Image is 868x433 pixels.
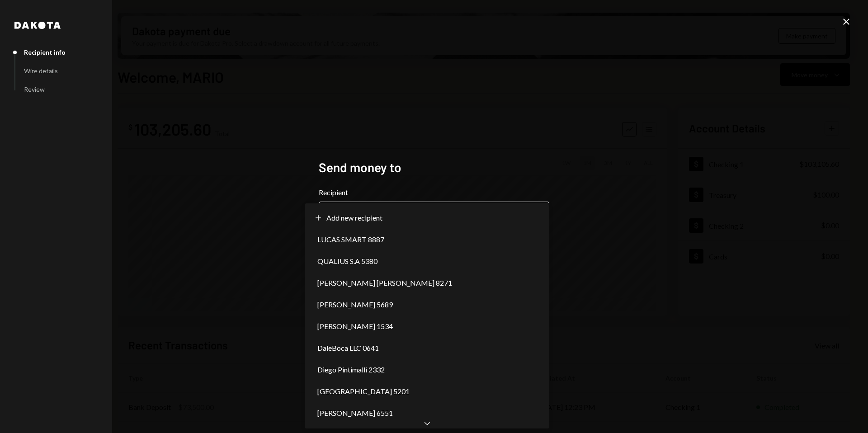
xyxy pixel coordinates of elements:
span: LUCAS SMART 8887 [317,234,384,245]
span: [PERSON_NAME] [PERSON_NAME] 8271 [317,278,452,288]
span: [GEOGRAPHIC_DATA] 5201 [317,386,410,397]
div: Review [24,85,45,93]
span: DaleBoca LLC 0641 [317,343,379,353]
label: Recipient [319,187,549,198]
h2: Send money to [319,159,549,176]
span: [PERSON_NAME] 6551 [317,408,393,419]
span: Add new recipient [326,212,382,223]
button: Recipient [319,202,549,227]
div: Recipient info [24,48,66,56]
span: [PERSON_NAME] 5689 [317,299,393,310]
span: QUALIUS S.A 5380 [317,256,377,267]
span: Diego Pintimalli 2332 [317,364,385,375]
span: [PERSON_NAME] 1534 [317,321,393,332]
div: Wire details [24,67,58,75]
